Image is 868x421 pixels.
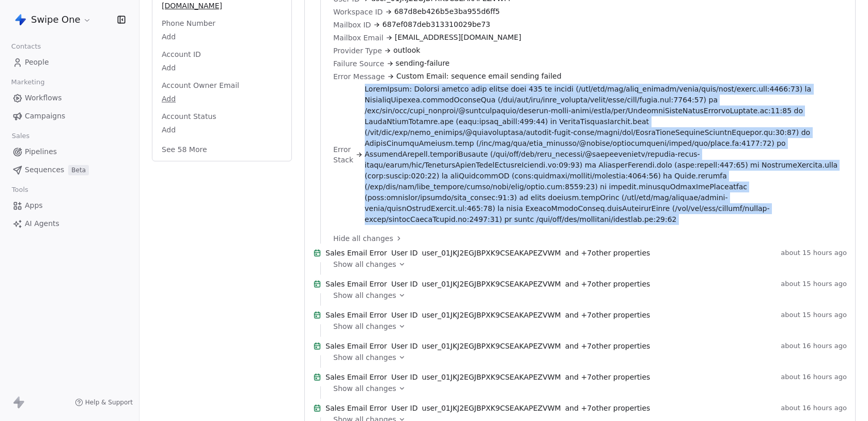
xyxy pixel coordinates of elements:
[391,403,417,413] span: User ID
[333,144,353,165] span: Error Stack
[162,125,282,135] span: Add
[8,89,131,107] a: Workflows
[565,310,650,320] span: and + 7 other properties
[25,218,59,229] span: AI Agents
[68,165,89,175] span: Beta
[333,352,396,363] span: Show all changes
[422,279,561,289] span: user_01JKJ2EGJBPXK9CSEAKAPEZVWM
[160,18,218,28] span: Phone Number
[781,342,847,350] span: about 16 hours ago
[12,11,94,28] button: Swipe One
[333,290,396,300] span: Show all changes
[382,19,490,30] span: 687ef087deb313310029be73
[14,13,27,26] img: Swipe%20One%20Logo%201-1.svg
[396,58,450,69] span: sending-failure
[565,248,650,258] span: and + 7 other properties
[781,249,847,257] span: about 15 hours ago
[8,143,131,160] a: Pipelines
[333,46,382,56] span: Provider Type
[565,279,650,289] span: and + 7 other properties
[156,140,213,159] button: See 58 More
[7,182,33,198] span: Tools
[7,74,49,90] span: Marketing
[781,404,847,412] span: about 16 hours ago
[422,248,561,258] span: user_01JKJ2EGJBPXK9CSEAKAPEZVWM
[160,49,203,59] span: Account ID
[7,39,45,54] span: Contacts
[781,280,847,288] span: about 15 hours ago
[781,311,847,319] span: about 15 hours ago
[162,94,282,104] span: Add
[333,33,383,43] span: Mailbox Email
[422,372,561,382] span: user_01JKJ2EGJBPXK9CSEAKAPEZVWM
[25,200,43,211] span: Apps
[326,372,387,382] span: Sales Email Error
[333,321,396,332] span: Show all changes
[333,259,396,269] span: Show all changes
[25,146,57,157] span: Pipelines
[333,233,393,244] span: Hide all changes
[395,32,521,43] span: [EMAIL_ADDRESS][DOMAIN_NAME]
[25,111,65,122] span: Campaigns
[333,352,840,363] a: Show all changes
[162,32,282,42] span: Add
[31,13,81,26] span: Swipe One
[333,383,840,394] a: Show all changes
[75,398,133,407] a: Help & Support
[391,279,417,289] span: User ID
[25,57,49,68] span: People
[393,45,420,56] span: outlook
[422,403,561,413] span: user_01JKJ2EGJBPXK9CSEAKAPEZVWM
[162,63,282,73] span: Add
[391,310,417,320] span: User ID
[326,248,387,258] span: Sales Email Error
[333,321,840,332] a: Show all changes
[422,310,561,320] span: user_01JKJ2EGJBPXK9CSEAKAPEZVWM
[391,248,417,258] span: User ID
[8,54,131,71] a: People
[365,84,840,225] span: LoremIpsum: Dolorsi ametco adip elitse doei 435 te incidi (/utl/etd/mag/aliq_enimadm/venia/quis/n...
[422,341,561,351] span: user_01JKJ2EGJBPXK9CSEAKAPEZVWM
[333,259,840,269] a: Show all changes
[160,111,219,122] span: Account Status
[7,128,34,144] span: Sales
[8,215,131,232] a: AI Agents
[326,341,387,351] span: Sales Email Error
[85,398,133,407] span: Help & Support
[565,403,650,413] span: and + 7 other properties
[565,341,650,351] span: and + 7 other properties
[326,403,387,413] span: Sales Email Error
[333,71,385,82] span: Error Message
[25,164,64,175] span: Sequences
[8,161,131,178] a: SequencesBeta
[160,80,241,91] span: Account Owner Email
[326,279,387,289] span: Sales Email Error
[333,20,371,30] span: Mailbox ID
[333,7,383,17] span: Workspace ID
[333,58,384,69] span: Failure Source
[333,383,396,394] span: Show all changes
[391,341,417,351] span: User ID
[396,71,562,82] span: Custom Email: sequence email sending failed
[333,233,840,244] a: Hide all changes
[394,6,500,17] span: 687d8eb426b5e3ba955d6ff5
[8,108,131,125] a: Campaigns
[25,93,62,103] span: Workflows
[781,373,847,381] span: about 16 hours ago
[333,290,840,300] a: Show all changes
[8,197,131,214] a: Apps
[565,372,650,382] span: and + 7 other properties
[326,310,387,320] span: Sales Email Error
[391,372,417,382] span: User ID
